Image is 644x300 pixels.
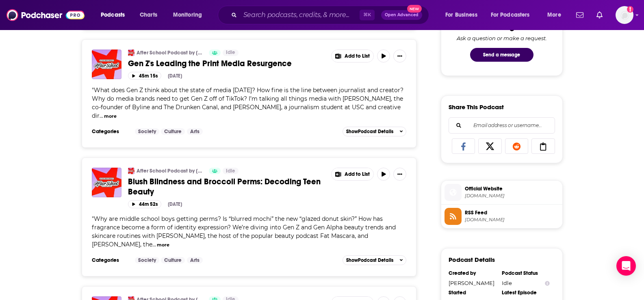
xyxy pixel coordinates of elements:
a: Society [135,128,159,135]
span: For Podcasters [491,9,530,21]
a: Arts [187,257,203,263]
h3: Podcast Details [449,256,495,263]
a: Culture [161,128,185,135]
span: Monitoring [173,9,202,21]
span: " [92,86,403,119]
span: ... [152,241,156,248]
div: [PERSON_NAME] [449,280,497,286]
img: User Profile [616,6,633,24]
a: Official Website[DOMAIN_NAME] [445,184,559,201]
div: [DATE] [168,201,182,207]
a: Gen Z's Leading the Print Media Resurgence [128,58,325,69]
a: Show notifications dropdown [573,8,587,22]
a: Copy Link [531,138,555,154]
button: open menu [486,9,542,22]
div: Started [449,289,497,296]
a: After School Podcast by [PERSON_NAME] [137,168,204,174]
button: Show More Button [332,168,374,180]
div: Search followers [449,117,555,134]
button: Show More Button [393,168,406,181]
span: Show Podcast Details [346,257,393,263]
span: Add to List [345,53,370,59]
a: Share on Reddit [505,138,529,154]
a: Share on X/Twitter [478,138,502,154]
span: Podcasts [101,9,125,21]
button: more [157,242,169,248]
h3: Share This Podcast [449,103,504,111]
div: Podcast Status [502,270,550,276]
a: Arts [187,128,203,135]
span: Idle [226,167,235,175]
a: RSS Feed[DOMAIN_NAME] [445,208,559,225]
h3: Categories [92,128,128,135]
svg: Add a profile image [627,6,633,13]
span: Logged in as maiak [616,6,633,24]
span: Official Website [465,185,559,192]
span: Charts [140,9,157,21]
button: Show Info [545,280,550,286]
button: open menu [167,9,212,22]
button: 45m 15s [128,72,161,80]
div: Ask a question or make a request. [457,35,547,41]
a: Society [135,257,159,263]
span: Add to List [345,171,370,177]
span: Blush Blindness and Broccoli Perms: Decoding Teen Beauty [128,177,321,197]
div: Idle [502,280,550,286]
button: 44m 52s [128,200,161,208]
h3: Categories [92,257,128,263]
span: afterschool.substack.com [465,193,559,199]
div: Open Intercom Messenger [616,256,636,276]
button: Show More Button [393,50,406,63]
span: More [547,9,561,21]
button: Send a message [470,48,533,62]
a: Share on Facebook [452,138,475,154]
button: ShowPodcast Details [343,127,407,136]
div: Latest Episode [502,289,550,296]
span: New [407,5,422,13]
a: Culture [161,257,185,263]
span: ... [100,112,103,119]
span: RSS Feed [465,209,559,216]
span: api.substack.com [465,217,559,223]
div: [DATE] [168,73,182,79]
input: Search podcasts, credits, & more... [240,9,360,22]
img: Blush Blindness and Broccoli Perms: Decoding Teen Beauty [92,168,121,197]
a: Blush Blindness and Broccoli Perms: Decoding Teen Beauty [128,177,325,197]
span: Why are middle school boys getting perms? Is “blurred mochi” the new “glazed donut skin?” How has... [92,215,396,248]
img: After School Podcast by Casey Lewis [128,168,134,174]
img: Gen Z's Leading the Print Media Resurgence [92,50,121,79]
button: Show profile menu [616,6,633,24]
button: Show More Button [332,50,374,62]
button: open menu [95,9,135,22]
span: ⌘ K [360,10,375,20]
div: Search podcasts, credits, & more... [226,6,437,24]
button: ShowPodcast Details [343,255,407,265]
span: Show Podcast Details [346,129,393,134]
button: Open AdvancedNew [381,10,422,20]
span: For Business [445,9,477,21]
button: open menu [542,9,571,22]
button: open menu [440,9,488,22]
img: Podchaser - Follow, Share and Rate Podcasts [7,7,85,23]
a: After School Podcast by [PERSON_NAME] [137,50,204,56]
div: Created by [449,270,497,276]
a: Show notifications dropdown [593,8,606,22]
a: Idle [223,50,239,56]
span: Gen Z's Leading the Print Media Resurgence [128,58,292,69]
span: What does Gen Z think about the state of media [DATE]? How fine is the line between journalist an... [92,86,403,119]
span: " [92,215,396,248]
span: Open Advanced [385,13,418,17]
span: Idle [226,49,235,57]
button: more [104,113,117,120]
a: Charts [134,9,162,22]
img: After School Podcast by Casey Lewis [128,50,134,56]
input: Email address or username... [455,118,548,133]
a: Idle [223,168,239,174]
